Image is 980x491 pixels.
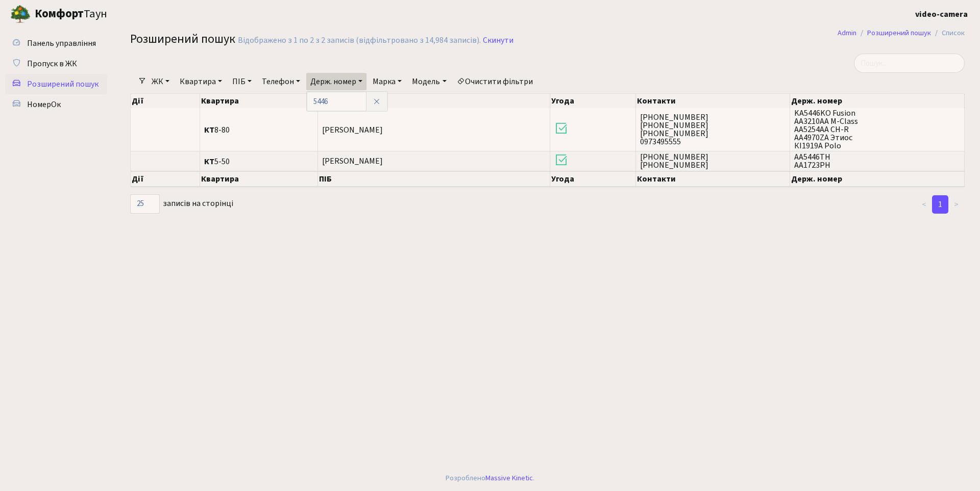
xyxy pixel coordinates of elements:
th: Угода [550,94,635,108]
a: Розширений пошук [867,28,931,38]
div: Розроблено . [446,473,534,484]
nav: breadcrumb [822,22,980,44]
th: Держ. номер [790,171,965,187]
select: записів на сторінці [130,194,160,214]
span: Таун [35,6,107,23]
th: Держ. номер [790,94,965,108]
span: Розширений пошук [130,30,235,48]
img: logo.png [10,4,31,24]
button: Переключити навігацію [128,6,153,22]
a: Панель управління [5,33,107,54]
a: Очистити фільтри [453,73,537,90]
a: Телефон [258,73,304,90]
th: ПІБ [318,171,550,187]
a: Розширений пошук [5,74,107,94]
span: НомерОк [27,99,61,110]
span: 5-50 [204,158,313,166]
label: записів на сторінці [130,194,233,214]
b: video-camera [915,9,968,20]
a: Скинути [483,36,513,45]
a: Марка [369,73,406,90]
th: Дії [131,171,200,187]
span: Панель управління [27,38,96,49]
th: Дії [131,94,200,108]
div: Відображено з 1 по 2 з 2 записів (відфільтровано з 14,984 записів). [238,36,481,45]
a: Admin [838,28,856,38]
li: Список [931,28,965,39]
a: ЖК [148,73,174,90]
a: Квартира [176,73,226,90]
a: Пропуск в ЖК [5,54,107,74]
span: [PERSON_NAME] [322,156,383,167]
span: 8-80 [204,126,313,134]
b: Комфорт [35,6,84,22]
a: 1 [932,195,948,214]
input: Пошук... [854,54,965,73]
a: Держ. номер [306,73,366,90]
a: НомерОк [5,94,107,115]
span: АА5446ТН АА1723РН [794,153,960,169]
th: Квартира [200,94,318,108]
span: Розширений пошук [27,79,99,90]
th: ПІБ [318,94,550,108]
th: Контакти [636,171,791,187]
span: [PERSON_NAME] [322,124,383,136]
th: Угода [550,171,635,187]
a: Massive Kinetic [485,473,533,483]
a: Модель [408,73,450,90]
b: КТ [204,124,214,136]
span: KA5446KO Fusion AA3210AA M-Class AA5254AA CH-R AA4970ZA Этиос КІ1919А Polo [794,109,960,150]
b: КТ [204,156,214,167]
a: video-camera [915,8,968,20]
th: Контакти [636,94,791,108]
a: ПІБ [228,73,256,90]
span: [PHONE_NUMBER] [PHONE_NUMBER] [PHONE_NUMBER] 0973495555 [640,113,786,146]
th: Квартира [200,171,318,187]
span: [PHONE_NUMBER] [PHONE_NUMBER] [640,153,786,169]
span: Пропуск в ЖК [27,58,77,69]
